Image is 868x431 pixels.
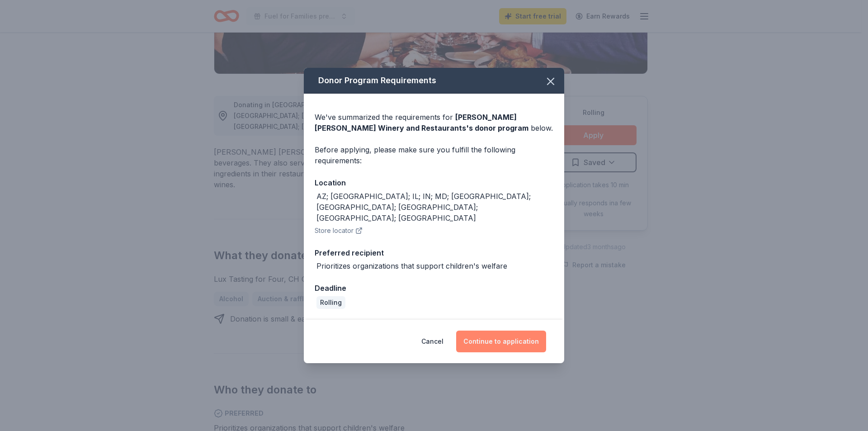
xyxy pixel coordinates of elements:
div: Donor Program Requirements [304,68,564,94]
button: Continue to application [456,331,546,352]
div: Deadline [315,282,553,294]
button: Store locator [315,225,363,236]
div: Before applying, please make sure you fulfill the following requirements: [315,144,553,166]
button: Cancel [421,331,443,352]
div: Prioritizes organizations that support children's welfare [316,260,507,271]
div: Rolling [316,296,345,309]
div: Preferred recipient [315,247,553,259]
div: AZ; [GEOGRAPHIC_DATA]; IL; IN; MD; [GEOGRAPHIC_DATA]; [GEOGRAPHIC_DATA]; [GEOGRAPHIC_DATA]; [GEOG... [316,191,553,223]
div: We've summarized the requirements for below. [315,112,553,133]
div: Location [315,177,553,189]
